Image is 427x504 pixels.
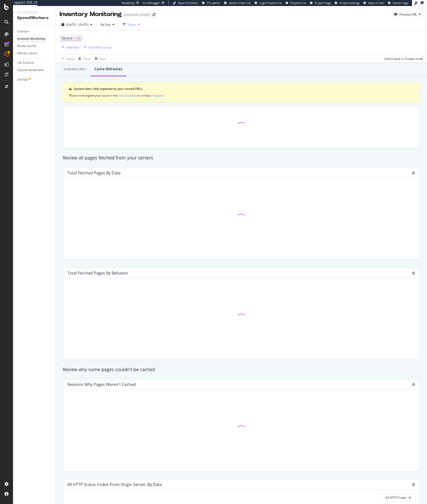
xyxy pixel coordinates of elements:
[99,57,106,61] div: Save
[368,1,384,5] span: Open in dev
[259,1,282,5] span: Logs Projects List
[412,483,415,486] div: bug
[67,170,121,175] div: Total Fetched Pages by Date
[60,21,94,29] button: [DATE] - [DATE]
[17,77,28,82] div: Settings
[66,45,80,50] div: Add Filter
[60,155,422,161] div: Review all pages fetched from your servers
[173,1,198,5] a: Open Viz Editor
[66,23,88,27] span: [DATE] - [DATE]
[74,87,414,91] div: System alert: fails reported on your tested URLs
[17,51,37,56] div: Delivery Center
[388,1,408,5] a: Admin Page
[118,93,137,98] button: control center
[17,68,44,73] div: Explorer Bookmarks
[17,68,52,73] a: Explorer Bookmarks
[315,1,331,5] span: Project Page
[412,383,415,386] div: bug
[17,60,52,66] a: URL Explorer
[67,271,128,276] div: Total Fetched Pages by Behavior
[17,10,51,15] div: Activation
[93,55,106,63] button: Save
[386,495,407,500] span: All HTTP Codes
[393,1,408,5] span: Admin Page
[99,21,116,29] button: By Day
[152,93,163,98] button: Support
[121,21,142,29] button: Filters
[152,13,155,17] div: arrow-right-arrow-left
[310,1,331,5] a: Project Page
[143,1,161,5] div: Viz Debugger:
[381,494,415,502] button: All HTTP Codes
[392,10,423,18] button: Preview URL
[335,1,360,5] a: Project Settings
[17,77,52,82] a: Settings
[339,1,360,5] span: Project Settings
[122,1,135,5] div: ReadOnly:
[255,1,282,5] a: Logs Projects List
[17,36,52,42] a: Inventory Monitoring
[60,44,80,50] button: Add Filter
[224,1,251,5] a: Admin Crawl List
[124,12,150,17] div: [DOMAIN_NAME]
[17,15,51,21] div: SpeedWorkers
[17,60,34,66] div: URL Explorer
[83,57,91,61] div: Clear
[229,1,251,5] span: Admin Crawl List
[17,29,52,34] a: Overview
[62,36,73,41] span: Device
[17,36,45,42] div: Inventory Monitoring
[17,51,52,56] a: Delivery Center
[69,93,414,98] div: Please investigate your issue in the or contact .
[384,57,423,61] div: Switch back to Simple mode
[399,12,417,17] div: Preview URL
[64,67,86,72] div: Indexed URLs
[207,1,220,5] span: FTL admin
[202,1,220,5] a: FTL admin
[66,57,74,61] div: Apply
[286,1,306,5] a: Projects List
[17,44,37,49] div: Render Quality
[77,35,81,42] span: All
[17,29,29,34] div: Overview
[99,22,110,27] span: By Day
[67,482,162,487] div: All HTTP Status Codes from Origin Server, by Date
[74,36,76,41] span: =
[60,55,74,63] button: Apply
[60,366,422,373] div: Review why some pages couldn't be cached
[178,1,198,5] span: Open Viz Editor
[290,1,306,5] span: Projects List
[82,44,111,50] button: Add Filter Group
[382,55,423,63] button: Switch back to Simple mode
[412,171,415,175] div: bug
[89,45,111,50] div: Add Filter Group
[76,55,91,63] button: Clear
[63,82,420,102] div: warning banner
[412,271,415,275] div: bug
[17,44,52,49] a: Render Quality
[94,67,122,72] div: Cache refreshes
[67,382,136,387] div: Reasons why pages weren't cached
[60,10,122,19] div: Inventory Monitoring
[128,23,136,27] div: Filters
[363,1,384,5] a: Open in dev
